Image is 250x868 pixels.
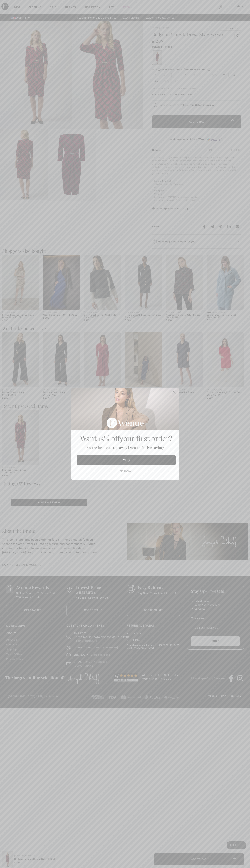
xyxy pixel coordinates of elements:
[77,455,176,465] button: YES
[87,445,165,450] span: You're just one step away from exclusive savings.
[80,433,120,443] span: Want 15% off
[171,389,177,395] button: Close dialog
[8,3,15,6] span: Help
[120,433,172,443] span: your first order?
[77,467,176,475] button: No thanks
